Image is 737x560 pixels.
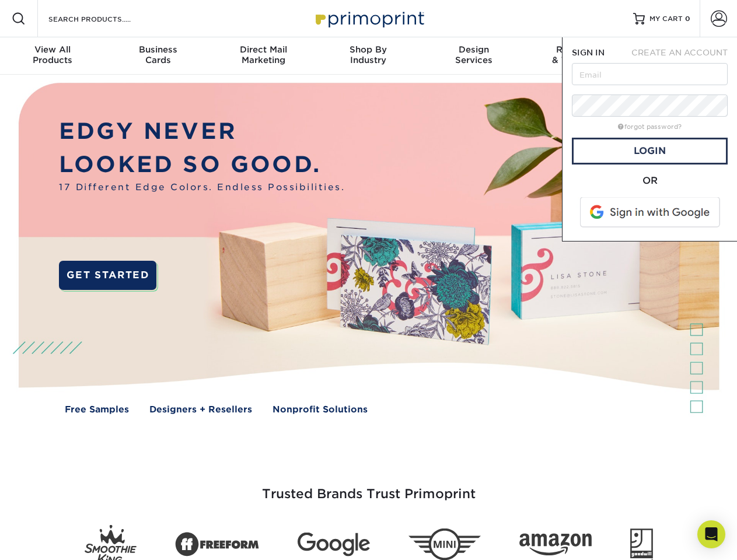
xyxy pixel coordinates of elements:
a: Designers + Resellers [149,403,252,416]
span: SIGN IN [572,48,605,57]
span: Shop By [316,44,421,55]
a: GET STARTED [59,261,156,290]
iframe: Google Customer Reviews [3,524,99,556]
a: Shop ByIndustry [316,37,421,75]
div: Open Intercom Messenger [697,520,725,548]
img: Amazon [519,534,592,556]
h3: Trusted Brands Trust Primoprint [27,459,710,516]
img: Google [298,533,370,556]
img: Primoprint [310,6,427,31]
img: Goodwill [630,528,653,560]
input: SEARCH PRODUCTS..... [47,12,161,26]
span: Direct Mail [211,44,316,55]
div: Industry [316,44,421,65]
div: Services [421,44,526,65]
span: MY CART [649,14,683,24]
a: BusinessCards [105,37,210,75]
span: Business [105,44,210,55]
div: OR [572,174,728,188]
div: & Templates [526,44,631,65]
span: 17 Different Edge Colors. Endless Possibilities. [59,181,345,194]
div: Cards [105,44,210,65]
a: forgot password? [618,123,682,131]
span: 0 [685,15,690,23]
a: Resources& Templates [526,37,631,75]
p: EDGY NEVER [59,115,345,148]
div: Marketing [211,44,316,65]
span: CREATE AN ACCOUNT [631,48,728,57]
a: Direct MailMarketing [211,37,316,75]
span: Design [421,44,526,55]
p: LOOKED SO GOOD. [59,148,345,181]
span: Resources [526,44,631,55]
a: DesignServices [421,37,526,75]
a: Nonprofit Solutions [273,403,368,416]
a: Login [572,138,728,164]
a: Free Samples [65,403,129,416]
input: Email [572,63,728,85]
